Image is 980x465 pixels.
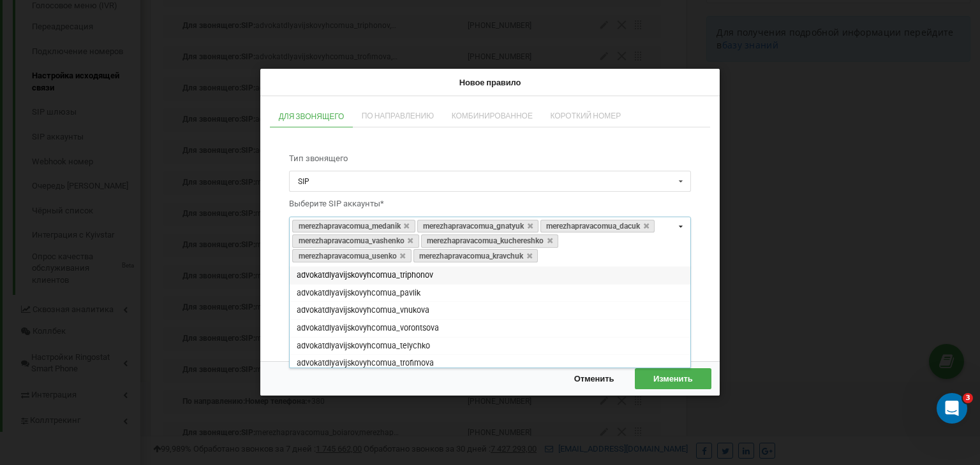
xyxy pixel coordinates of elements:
a: merezhapravacomua_gnatyuk [417,220,538,233]
span: Тип звонящего [289,154,348,164]
span: advokatdlyavijskovyhcomua_triphonov [297,270,433,280]
span: advokatdlyavijskovyhcomua_pavlik [297,288,420,297]
div: SIP [298,178,309,185]
a: merezhapravacomua_dacuk [540,220,655,233]
span: advokatdlyavijskovyhcomua_trofimova [297,359,434,368]
span: advokatdlyavijskovyhcomua_vorontsova [297,323,439,333]
span: 3 [963,393,973,403]
span: advokatdlyavijskovyhcomua_vnukova [297,306,429,315]
span: Отменить [574,373,614,383]
span: Комбинированное [452,112,533,120]
button: Изменить [635,368,711,389]
button: Отменить [561,368,627,389]
span: Короткий номер [550,112,621,120]
iframe: Intercom live chat [937,393,967,424]
a: merezhapravacomua_usenko [292,250,411,263]
a: merezhapravacomua_kuchereshko [421,234,558,248]
span: Изменить [653,373,693,383]
span: Новое правило [459,77,521,87]
a: merezhapravacomua_kravchuk [413,250,538,263]
span: Для звонящего [279,113,345,120]
a: merezhapravacomua_medanik [292,220,415,233]
span: advokatdlyavijskovyhcomua_telychko [297,341,430,350]
span: По направлению [362,112,434,120]
a: merezhapravacomua_vashenko [292,234,419,248]
span: Выберите SIP аккаунты* [289,199,384,209]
